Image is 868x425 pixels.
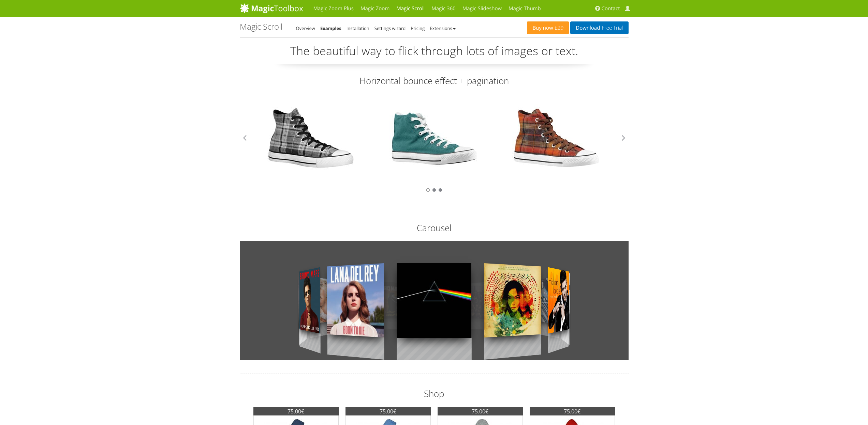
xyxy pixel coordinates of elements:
[240,3,303,13] img: MagicToolbox.com - Image tools for your website
[240,222,629,234] h2: Carousel
[411,25,425,31] a: Pricing
[240,22,282,31] h1: Magic Scroll
[345,407,431,415] span: 75.00€
[430,25,455,31] a: Extensions
[602,5,620,12] span: Contact
[570,21,628,34] a: DownloadFree Trial
[527,21,569,34] a: Buy now£29
[600,25,623,31] span: Free Trial
[438,407,523,415] span: 75.00€
[253,407,339,415] span: 75.00€
[347,25,369,31] a: Installation
[320,25,341,31] a: Examples
[240,388,629,400] h2: Shop
[374,25,406,31] a: Settings wizard
[530,407,615,415] span: 75.00€
[240,75,629,87] h2: Horizontal bounce effect + pagination
[553,25,564,31] span: £29
[240,43,629,64] p: The beautiful way to flick through lots of images or text.
[296,25,315,31] a: Overview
